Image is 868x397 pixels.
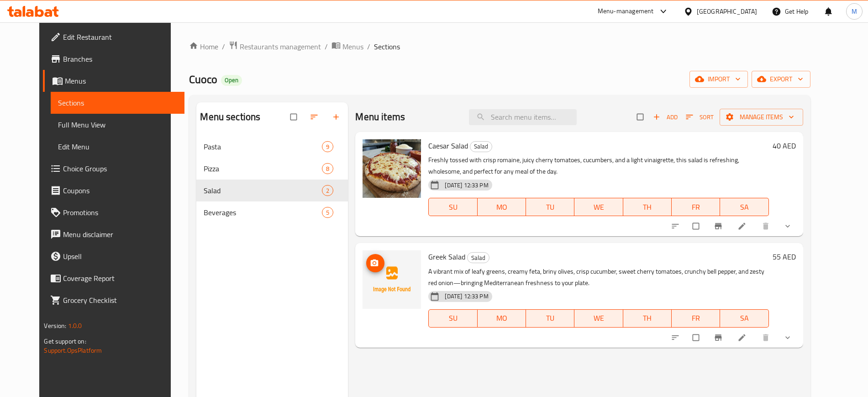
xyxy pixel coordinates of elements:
li: / [367,41,370,52]
button: SU [428,198,477,216]
span: Greek Salad [428,250,465,264]
button: Add [651,110,680,124]
p: A vibrant mix of leafy greens, creamy feta, briny olives, crisp cucumber, sweet cherry tomatoes, ... [428,266,768,289]
button: FR [672,309,720,328]
span: Version: [44,320,66,332]
a: Edit menu item [737,333,748,342]
h2: Menu items [355,110,405,124]
span: Get support on: [44,335,86,347]
span: FR [675,312,716,325]
a: Restaurants management [229,41,321,53]
button: MO [478,309,526,328]
a: Promotions [43,201,184,223]
span: Menus [65,75,177,86]
img: Caesar Salad [363,139,421,198]
button: show more [778,328,800,348]
h6: 55 AED [773,250,796,263]
span: 2 [322,186,333,195]
span: Coverage Report [63,273,177,284]
div: Pasta9 [196,136,348,158]
span: Menus [342,41,363,52]
button: TH [623,309,672,328]
span: Add [653,112,678,122]
a: Edit Menu [51,136,184,158]
button: Branch-specific-item [708,216,730,236]
div: Menu-management [598,6,654,17]
span: 1.0.0 [68,320,82,332]
span: Manage items [727,111,796,123]
div: Salad2 [196,180,348,201]
button: TU [526,198,574,216]
div: items [322,185,333,196]
span: Full Menu View [58,119,177,130]
button: SU [428,309,477,328]
a: Menus [331,41,363,53]
span: TU [530,201,571,214]
button: TH [623,198,672,216]
button: MO [478,198,526,216]
input: search [469,109,577,125]
span: MO [481,312,522,325]
li: / [325,41,328,52]
a: Menu disclaimer [43,223,184,245]
button: sort-choices [665,216,687,236]
button: upload picture [366,254,384,272]
span: Grocery Checklist [63,295,177,306]
div: items [322,163,333,174]
div: Beverages5 [196,201,348,223]
span: Sort items [680,110,720,124]
a: Grocery Checklist [43,289,184,311]
span: Beverages [204,207,322,218]
span: Restaurants management [240,41,321,52]
span: Add item [651,110,680,124]
a: Support.OpsPlatform [44,344,102,356]
div: Salad [467,252,489,263]
button: Branch-specific-item [708,328,730,348]
button: import [689,71,748,88]
span: Edit Restaurant [63,32,177,42]
span: Choice Groups [63,163,177,174]
span: Salad [470,141,492,152]
button: delete [756,328,778,348]
button: WE [574,309,623,328]
span: TH [627,201,668,214]
button: TU [526,309,574,328]
a: Upsell [43,245,184,267]
button: Manage items [720,109,803,126]
button: SA [720,309,768,328]
span: Coupons [63,185,177,196]
span: Sections [58,97,177,108]
span: M [852,6,857,16]
button: SA [720,198,768,216]
svg: Show Choices [783,222,792,231]
span: Caesar Salad [428,139,468,153]
a: Full Menu View [51,114,184,136]
span: SA [724,201,765,214]
span: [DATE] 12:33 PM [441,292,492,301]
a: Edit menu item [737,222,748,231]
div: items [322,207,333,218]
button: export [752,71,810,88]
span: Salad [204,185,322,196]
span: Upsell [63,251,177,262]
span: SU [432,201,473,214]
a: Home [189,41,218,52]
a: Choice Groups [43,158,184,180]
span: Sort [686,112,714,122]
svg: Show Choices [783,333,792,342]
nav: Menu sections [196,132,348,227]
a: Menus [43,70,184,92]
span: SU [432,312,473,325]
button: WE [574,198,623,216]
span: Pizza [204,163,322,174]
span: Promotions [63,207,177,218]
h6: 40 AED [773,139,796,152]
span: Pasta [204,141,322,152]
div: Pizza8 [196,158,348,180]
a: Edit Restaurant [43,26,184,48]
span: MO [481,201,522,214]
button: sort-choices [665,328,687,348]
span: 9 [322,143,333,151]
